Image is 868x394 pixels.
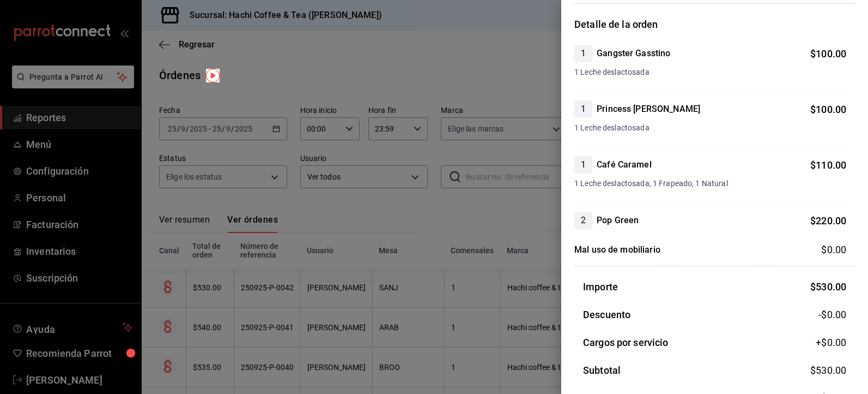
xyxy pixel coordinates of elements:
span: $ 100.00 [810,104,846,115]
span: 1 [574,158,592,171]
span: 1 Leche deslactosada [574,122,846,134]
span: 2 [574,214,592,227]
img: Tooltip marker [206,69,220,82]
h3: Importe [583,279,618,294]
h4: Pop Green [597,214,639,227]
h3: Descuento [583,307,630,322]
h3: Cargos por servicio [583,335,669,350]
span: 1 [574,47,592,60]
span: $ 0.00 [821,244,846,255]
h4: Café Caramel [597,158,652,171]
span: 1 Leche deslactosada [574,67,846,78]
span: -$0.00 [818,307,846,322]
h4: Mal uso de mobiliario [574,243,660,256]
h4: Gangster Gasstino [597,47,670,60]
span: $ 100.00 [810,48,846,59]
span: $ 530.00 [810,281,846,292]
span: $ 530.00 [810,365,846,376]
span: 1 Leche deslactosada, 1 Frapeado, 1 Natural [574,178,846,189]
span: +$ 0.00 [816,335,846,350]
span: $ 220.00 [810,215,846,226]
h3: Detalle de la orden [574,17,855,32]
span: $ 110.00 [810,159,846,171]
span: 1 [574,103,592,116]
h3: Subtotal [583,363,621,378]
h4: Princess [PERSON_NAME] [597,103,700,116]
